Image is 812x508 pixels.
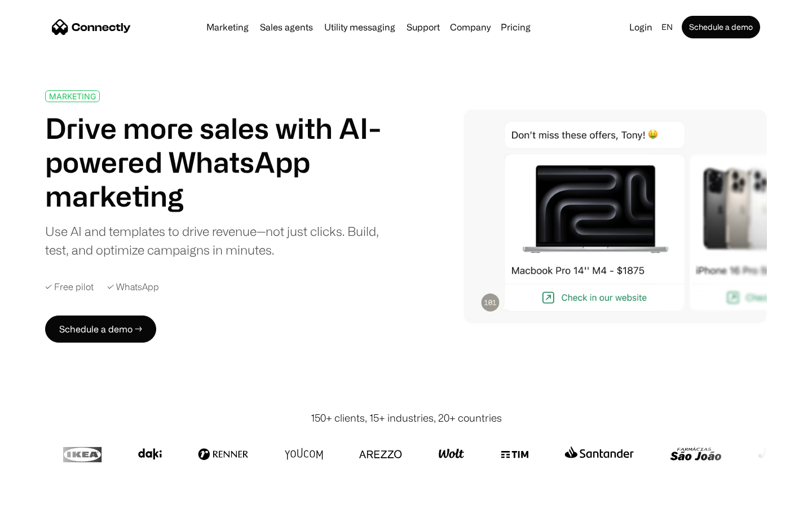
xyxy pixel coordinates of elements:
[311,410,502,426] div: 150+ clients, 15+ industries, 20+ countries
[450,19,491,35] div: Company
[45,282,94,292] div: ✓ Free pilot
[107,282,159,292] div: ✓ WhatsApp
[496,23,535,32] a: Pricing
[49,92,96,100] div: MARKETING
[625,19,657,35] a: Login
[45,111,394,213] h1: Drive more sales with AI-powered WhatsApp marketing
[255,23,317,32] a: Sales agents
[23,488,68,504] ul: Language list
[402,23,444,32] a: Support
[661,19,673,35] div: en
[320,23,400,32] a: Utility messaging
[45,222,394,259] div: Use AI and templates to drive revenue—not just clicks. Build, test, and optimize campaigns in min...
[45,316,156,343] a: Schedule a demo →
[682,16,760,38] a: Schedule a demo
[202,23,253,32] a: Marketing
[11,487,68,504] aside: Language selected: English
